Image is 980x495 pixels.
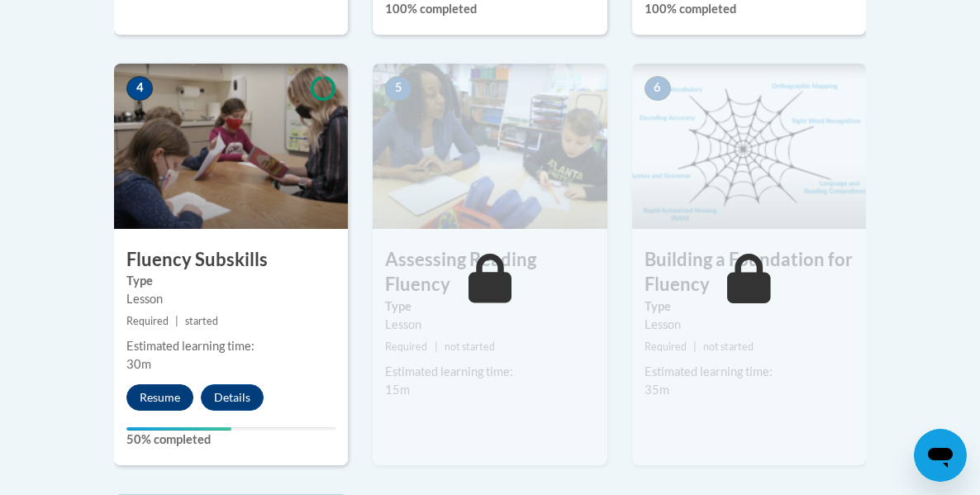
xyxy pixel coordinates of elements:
[373,247,607,298] h3: Assessing Reading Fluency
[126,427,231,431] div: Your progress
[385,316,594,334] div: Lesson
[645,363,854,381] div: Estimated learning time:
[445,340,495,353] span: not started
[385,340,427,353] span: Required
[632,247,866,298] h3: Building a Foundation for Fluency
[645,316,854,334] div: Lesson
[114,64,348,229] img: Course Image
[645,383,669,397] span: 35m
[645,340,687,353] span: Required
[385,363,594,381] div: Estimated learning time:
[126,337,335,355] div: Estimated learning time:
[126,431,335,449] label: 50% completed
[126,290,335,308] div: Lesson
[201,384,264,411] button: Details
[126,76,153,101] span: 4
[645,297,854,316] label: Type
[126,357,151,371] span: 30m
[385,297,594,316] label: Type
[175,315,178,327] span: |
[385,76,412,101] span: 5
[114,247,348,273] h3: Fluency Subskills
[126,315,169,327] span: Required
[185,315,218,327] span: started
[632,64,866,229] img: Course Image
[435,340,438,353] span: |
[126,272,335,290] label: Type
[645,76,671,101] span: 6
[914,429,967,482] iframe: Button to launch messaging window
[703,340,754,353] span: not started
[693,340,697,353] span: |
[373,64,607,229] img: Course Image
[385,383,410,397] span: 15m
[126,384,193,411] button: Resume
